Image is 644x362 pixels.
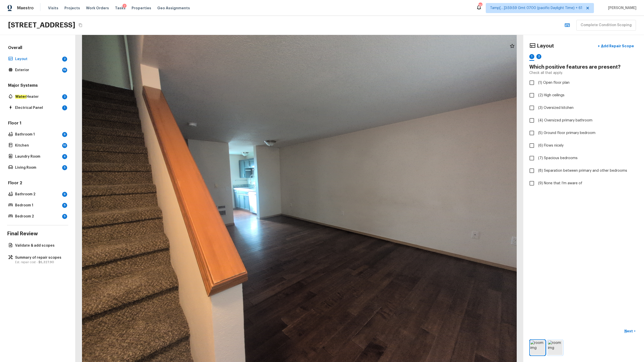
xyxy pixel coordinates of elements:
span: Properties [132,6,151,11]
span: (4) Oversized primary bathroom [538,118,592,123]
span: (7) Spacious bedrooms [538,156,578,161]
em: Water [15,95,26,99]
p: Kitchen [15,143,60,148]
h5: Major Systems [7,83,68,89]
div: 9 [62,132,67,137]
p: Add Repair Scope [600,43,634,49]
span: Geo Assignments [157,6,190,11]
div: 9 [62,192,67,197]
img: room img [548,340,562,355]
div: 766 [478,3,482,8]
button: +Add Repair Scope [594,41,638,51]
h5: Floor 2 [7,180,68,187]
span: (6) Flows nicely [538,143,563,148]
div: 2 [536,54,541,59]
img: room img [530,340,545,355]
span: Tasks [115,6,126,10]
span: [PERSON_NAME] [606,6,636,11]
p: Heater [15,94,60,99]
p: Bedroom 2 [15,214,60,219]
span: Work Orders [86,6,109,11]
div: 5 [62,203,67,208]
span: (8) Separation between primary and other bedrooms [538,168,627,173]
div: 7 [123,4,127,9]
p: Summary of repair scopes [15,255,65,260]
p: Bedroom 1 [15,203,60,208]
span: Visits [48,6,58,11]
div: 1 [529,54,534,59]
p: Exterior [15,68,60,73]
span: (1) Open floor plan [538,80,570,85]
h5: Floor 1 [7,120,68,127]
p: Est. repair cost - [15,260,65,264]
p: Next [624,329,634,334]
div: 5 [62,165,67,170]
span: (5) Ground floor primary bedroom [538,130,595,135]
span: (2) High ceilings [538,93,565,98]
div: 1 [62,105,67,110]
div: 2 [62,57,67,62]
p: Layout [15,57,60,62]
p: Electrical Panel [15,105,60,110]
p: Check all that apply. [529,70,563,75]
div: 5 [62,214,67,219]
span: Maestro [17,6,34,11]
p: Laundry Room [15,154,60,159]
span: Projects [64,6,80,11]
h5: Overall [7,45,68,52]
button: Next> [622,327,638,335]
h4: Final Review [7,231,68,237]
span: (9) None that I’m aware of [538,181,582,186]
span: $5,327.90 [38,261,54,264]
div: 10 [62,143,67,148]
h4: Layout [537,43,554,49]
button: Copy Address [77,22,84,28]
p: Bathroom 2 [15,192,60,197]
div: 2 [62,94,67,99]
p: Validate & add scopes [15,243,65,248]
p: Bathroom 1 [15,132,60,137]
h4: Which positive features are present? [529,64,638,70]
p: Living Room [15,165,60,170]
span: (3) Oversized kitchen [538,105,574,110]
div: 19 [62,68,67,73]
div: 4 [62,154,67,159]
h2: [STREET_ADDRESS] [8,21,75,30]
span: Tamp[…]3:59:59 Gmt 0700 (pacific Daylight Time) + 61 [490,6,582,11]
